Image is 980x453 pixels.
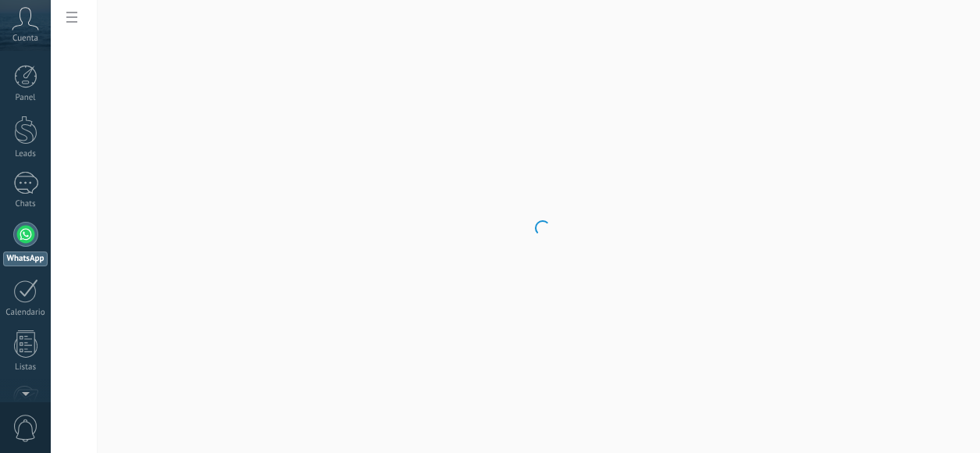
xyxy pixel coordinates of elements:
div: Leads [3,149,48,159]
div: WhatsApp [3,251,48,266]
div: Chats [3,199,48,209]
div: Panel [3,93,48,103]
div: Calendario [3,308,48,318]
div: Listas [3,362,48,373]
span: Cuenta [12,34,38,44]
